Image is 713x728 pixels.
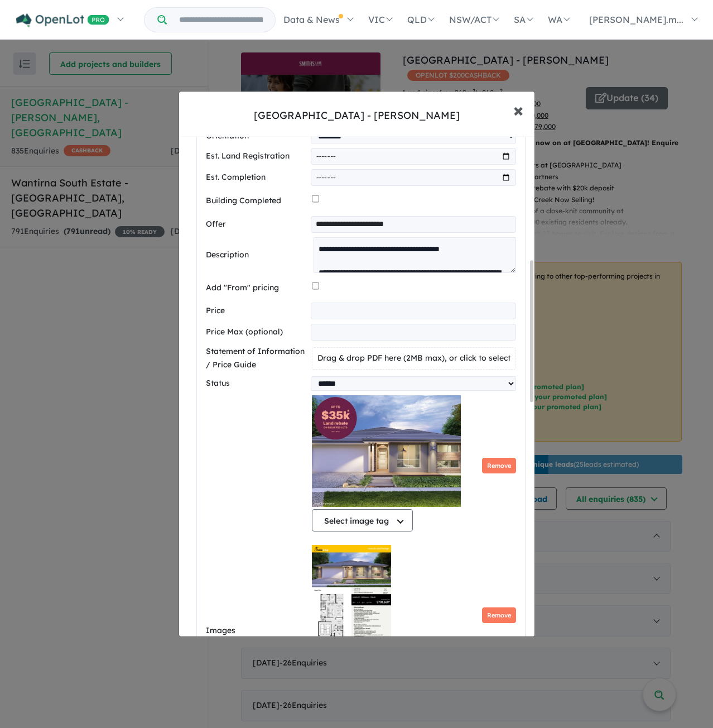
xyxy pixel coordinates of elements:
label: Status [206,377,307,390]
label: Statement of Information / Price Guide [206,345,308,372]
label: Building Completed [206,194,308,208]
label: Est. Land Registration [206,150,307,163]
label: Add "From" pricing [206,281,308,295]
img: Smiths Lane Estate - Clyde North - Lot 114 Floorplan [312,545,391,657]
label: Offer [206,218,307,231]
img: Smiths Lane Estate - Clyde North - Lot 114 [312,395,461,507]
span: × [513,98,523,122]
button: Remove [482,458,516,474]
span: Drag & drop PDF here (2MB max), or click to select [317,353,510,363]
div: [GEOGRAPHIC_DATA] - [PERSON_NAME] [254,108,460,123]
input: Try estate name, suburb, builder or developer [169,8,273,32]
label: Est. Completion [206,171,307,184]
button: Remove [482,607,516,624]
span: [PERSON_NAME].m... [589,14,683,25]
label: Price Max (optional) [206,325,307,339]
button: Select image tag [312,509,413,531]
label: Description [206,248,309,262]
label: Images [206,624,308,638]
img: Openlot PRO Logo White [16,13,109,27]
label: Price [206,304,307,318]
